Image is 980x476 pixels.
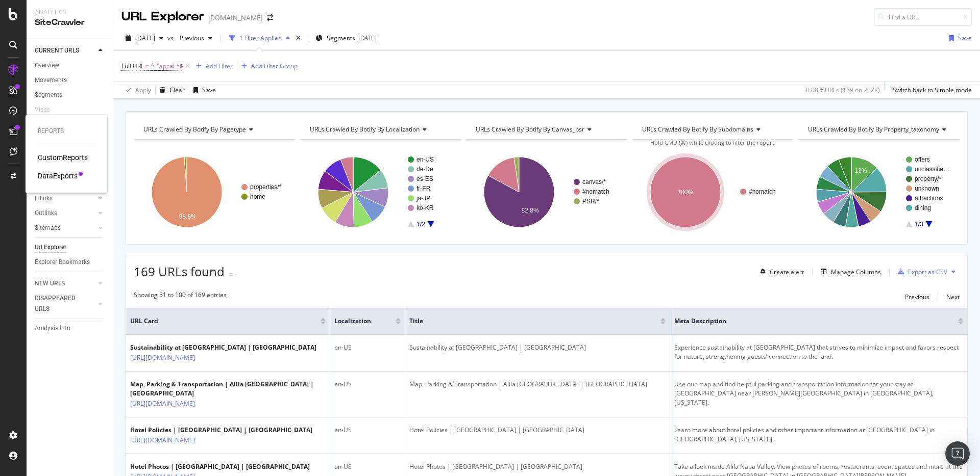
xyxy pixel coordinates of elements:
text: properties/* [250,183,282,191]
text: PSR/* [582,198,599,205]
h4: URLs Crawled By Botify By property_taxonomy [806,121,954,138]
span: 2025 Sep. 5th [135,34,155,42]
svg: A chart. [632,148,794,236]
svg: A chart. [466,148,627,236]
span: URLs Crawled By Botify By localization [310,125,420,134]
text: #nomatch [582,188,609,195]
a: Movements [35,75,106,86]
button: Export as CSV [894,263,947,280]
span: Segments [327,34,355,42]
div: Sitemaps [35,223,61,233]
div: CURRENT URLS [35,45,79,56]
div: arrow-right-arrow-left [267,14,273,21]
text: ja-JP [416,195,430,202]
div: Next [946,293,960,301]
button: Switch back to Simple mode [889,82,972,98]
text: offers [915,156,930,163]
text: canvas/* [582,178,606,186]
h4: URLs Crawled By Botify By canvas_psr [474,121,618,138]
div: 0.08 % URLs ( 169 on 202K ) [806,86,880,94]
div: Export as CSV [908,268,947,276]
div: Hotel Policies | [GEOGRAPHIC_DATA] | [GEOGRAPHIC_DATA] [130,426,312,435]
text: 100% [677,189,693,196]
span: = [145,62,149,70]
div: 1 Filter Applied [239,34,282,42]
span: Previous [176,34,204,42]
div: Movements [35,75,67,86]
text: 82.8% [522,207,539,214]
text: ko-KR [416,204,434,211]
a: DataExports [38,171,78,181]
text: es-ES [416,175,433,182]
div: Showing 51 to 100 of 169 entries [134,290,227,303]
h4: URLs Crawled By Botify By subdomains [640,121,785,138]
div: NEW URLS [35,278,65,289]
span: vs [167,34,176,42]
div: Learn more about hotel policies and other important information at [GEOGRAPHIC_DATA] in [GEOGRAPH... [674,426,963,444]
button: Create alert [756,263,804,280]
div: Explorer Bookmarks [35,257,90,268]
div: Analytics [35,8,105,17]
button: Segments[DATE] [311,30,381,46]
button: Apply [121,82,151,98]
div: Map, Parking & Transportation | Alila [GEOGRAPHIC_DATA] | [GEOGRAPHIC_DATA] [409,380,666,389]
text: unclassifie… [915,166,949,173]
div: Open Intercom Messenger [945,441,970,466]
div: times [294,33,303,43]
a: CustomReports [38,152,88,163]
a: Inlinks [35,193,95,204]
input: Find a URL [874,8,972,26]
text: de-De [416,166,433,173]
div: Clear [169,86,185,94]
h4: URLs Crawled By Botify By localization [308,121,452,138]
div: Add Filter [206,62,233,70]
div: Switch back to Simple mode [893,86,972,94]
text: 1/2 [416,221,425,228]
text: dining [915,204,931,211]
span: URLs Crawled By Botify By subdomains [642,125,753,134]
text: home [250,193,265,200]
svg: A chart. [300,148,461,236]
div: URL Explorer [121,8,204,25]
div: en-US [334,380,401,389]
img: Equal [229,273,233,276]
div: Hotel Policies | [GEOGRAPHIC_DATA] | [GEOGRAPHIC_DATA] [409,426,666,435]
text: property/* [915,175,941,182]
div: Url Explorer [35,242,66,253]
a: DISAPPEARED URLS [35,293,95,314]
div: Outlinks [35,208,57,219]
a: Segments [35,90,106,100]
a: Explorer Bookmarks [35,257,106,268]
div: Segments [35,90,62,100]
span: Full URL [121,62,144,70]
div: [DATE] [358,34,377,42]
svg: A chart. [134,148,295,236]
button: 1 Filter Applied [225,30,294,46]
div: en-US [334,343,401,352]
text: en-US [416,156,434,163]
a: Visits [35,104,60,115]
div: Analysis Info [35,323,70,334]
span: URLs Crawled By Botify By pagetype [143,125,246,134]
a: Overview [35,60,106,71]
svg: A chart. [798,148,960,236]
a: Url Explorer [35,242,106,253]
span: URLs Crawled By Botify By property_taxonomy [808,125,939,134]
button: Save [945,30,972,46]
div: DISAPPEARED URLS [35,293,86,314]
button: Add Filter Group [237,60,298,72]
button: Add Filter [192,60,233,72]
div: en-US [334,426,401,435]
div: Create alert [770,268,804,276]
span: Meta Description [674,316,943,326]
div: Add Filter Group [251,62,298,70]
div: Apply [135,86,151,94]
span: localization [334,316,380,326]
div: Manage Columns [831,268,881,276]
